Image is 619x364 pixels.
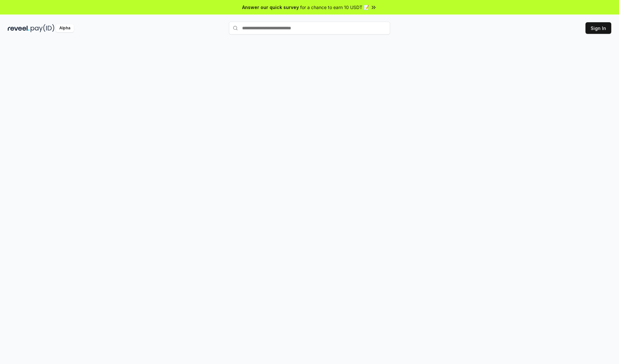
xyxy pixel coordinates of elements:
div: Alpha [56,24,74,32]
img: reveel_dark [8,24,29,32]
button: Sign In [585,22,611,34]
img: pay_id [31,24,54,32]
span: for a chance to earn 10 USDT 📝 [300,4,369,11]
span: Answer our quick survey [242,4,299,11]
